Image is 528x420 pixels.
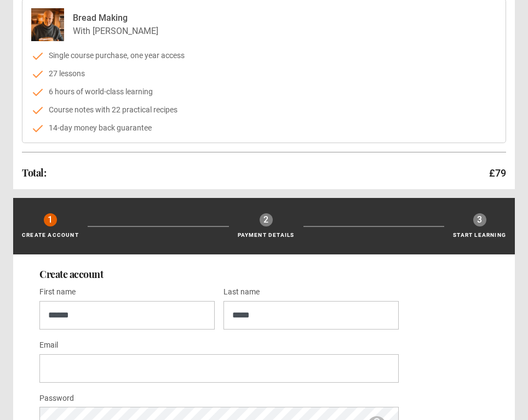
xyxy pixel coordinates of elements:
h2: Create account [39,268,489,281]
label: Email [39,339,58,352]
li: 6 hours of world-class learning [31,86,497,98]
div: 3 [473,213,486,226]
li: 14-day money back guarantee [31,122,497,134]
li: Course notes with 22 practical recipes [31,104,497,116]
p: Payment details [238,231,295,239]
p: Bread Making [73,12,158,25]
li: Single course purchase, one year access [31,50,497,61]
div: 1 [44,213,57,226]
p: Create Account [22,231,79,239]
p: With [PERSON_NAME] [73,25,158,38]
label: Last name [223,286,260,299]
p: £79 [489,166,506,180]
li: 27 lessons [31,68,497,80]
div: 2 [260,213,273,226]
label: First name [39,286,76,299]
h2: Total: [22,166,46,179]
label: Password [39,392,74,405]
p: Start learning [453,231,506,239]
